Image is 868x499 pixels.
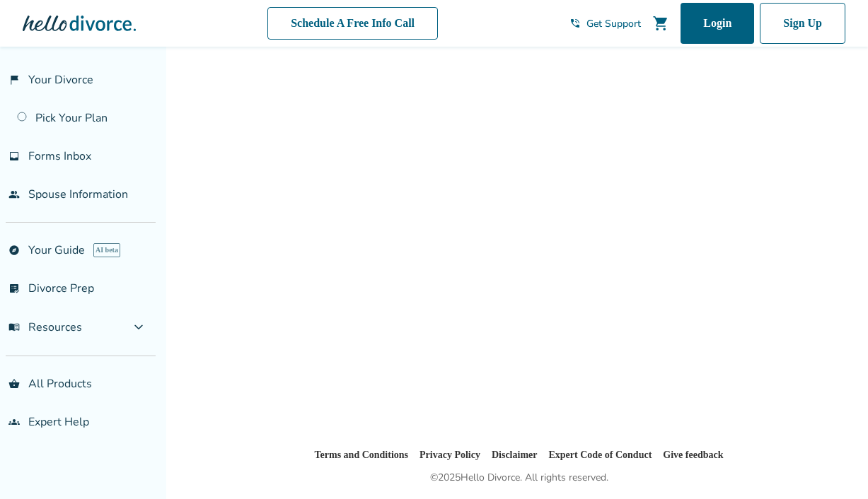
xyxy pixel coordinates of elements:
span: menu_book [8,322,20,333]
span: groups [8,416,20,428]
a: Expert Code of Conduct [548,448,652,462]
span: Resources [8,319,82,335]
span: inbox [8,151,20,162]
span: people [8,189,20,200]
span: Forms Inbox [28,148,91,164]
a: Privacy Policy [419,448,480,462]
span: shopping_cart [652,15,669,32]
span: AI beta [93,243,120,257]
span: list_alt_check [8,283,20,294]
a: Schedule A Free Info Call [267,7,438,40]
div: © 2025 Hello Divorce. All rights reserved. [430,469,608,486]
span: expand_more [130,319,147,336]
li: Disclaimer [492,447,538,464]
a: Login [681,3,754,44]
a: Terms and Conditions [315,448,409,462]
span: flag_2 [8,74,20,86]
span: explore [8,245,20,256]
a: phone_in_talkGet Support [569,17,641,30]
span: Get Support [586,17,641,30]
li: Give feedback [663,447,723,464]
span: phone_in_talk [569,18,581,29]
a: Sign Up [760,3,845,44]
span: shopping_basket [8,378,20,389]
